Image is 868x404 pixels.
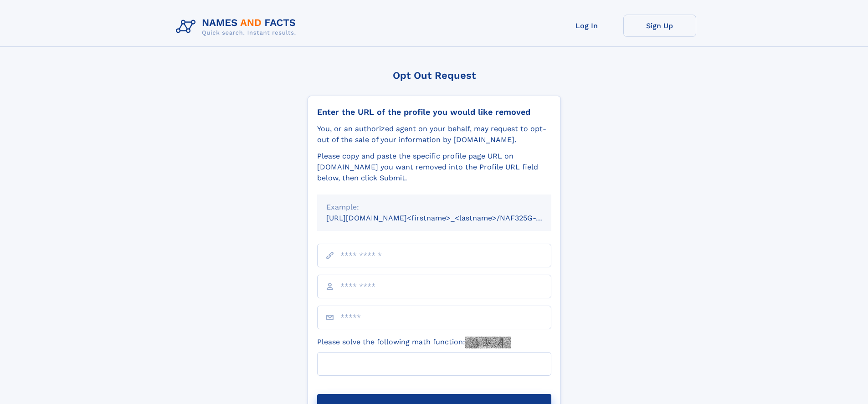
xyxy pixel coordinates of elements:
[623,15,696,37] a: Sign Up
[317,337,511,348] label: Please solve the following math function:
[550,15,623,37] a: Log In
[317,123,551,145] div: You, or an authorized agent on your behalf, may request to opt-out of the sale of your informatio...
[317,151,551,184] div: Please copy and paste the specific profile page URL on [DOMAIN_NAME] you want removed into the Pr...
[326,202,542,213] div: Example:
[172,15,303,39] img: Logo Names and Facts
[326,214,569,222] small: [URL][DOMAIN_NAME]<firstname>_<lastname>/NAF325G-xxxxxxxx
[308,70,561,81] div: Opt Out Request
[317,107,551,117] div: Enter the URL of the profile you would like removed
